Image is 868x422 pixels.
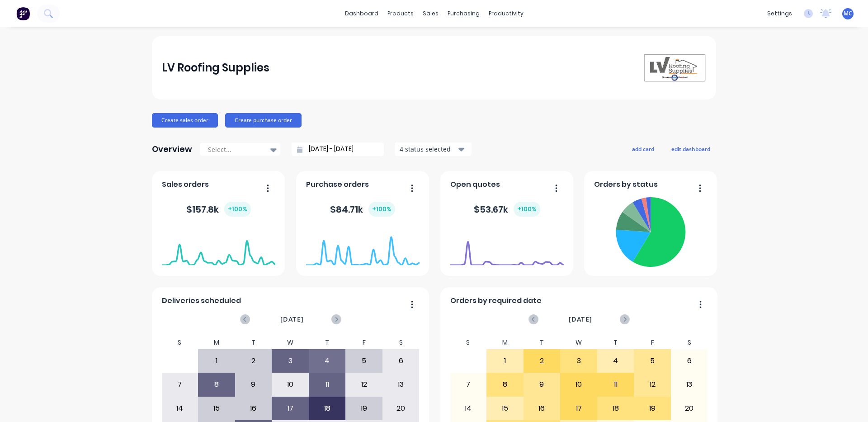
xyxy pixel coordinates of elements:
[272,350,308,372] div: 3
[634,397,670,420] div: 19
[844,9,852,18] span: MC
[671,373,708,396] div: 13
[152,140,192,158] div: Overview
[16,7,30,20] img: Factory
[345,336,382,349] div: F
[236,350,272,372] div: 2
[598,373,634,396] div: 11
[400,144,457,154] div: 4 status selected
[560,336,597,349] div: W
[487,397,523,420] div: 15
[309,350,345,372] div: 4
[524,373,560,396] div: 9
[225,113,302,128] button: Create purchase order
[561,350,597,372] div: 3
[224,202,251,217] div: + 100 %
[236,397,272,420] div: 16
[383,7,418,20] div: products
[643,53,706,82] img: LV Roofing Supplies
[152,113,218,128] button: Create sales order
[634,350,670,372] div: 5
[524,350,560,372] div: 2
[346,350,382,372] div: 5
[569,314,592,324] span: [DATE]
[383,373,419,396] div: 13
[198,397,235,420] div: 15
[162,397,198,420] div: 14
[161,336,198,349] div: S
[514,202,540,217] div: + 100 %
[368,202,395,217] div: + 100 %
[198,336,235,349] div: M
[524,397,560,420] div: 16
[330,202,395,217] div: $ 84.71k
[671,336,708,349] div: S
[597,336,634,349] div: T
[383,397,419,420] div: 20
[486,336,524,349] div: M
[487,350,523,372] div: 1
[561,373,597,396] div: 10
[450,179,500,190] span: Open quotes
[198,373,235,396] div: 8
[162,373,198,396] div: 7
[272,373,308,396] div: 10
[450,397,486,420] div: 14
[309,336,346,349] div: T
[634,373,670,396] div: 12
[626,143,660,155] button: add card
[484,7,528,20] div: productivity
[524,336,561,349] div: T
[383,350,419,372] div: 6
[487,373,523,396] div: 8
[309,397,345,420] div: 18
[671,350,708,372] div: 6
[450,295,542,306] span: Orders by required date
[162,179,209,190] span: Sales orders
[236,373,272,396] div: 9
[634,336,671,349] div: F
[443,7,484,20] div: purchasing
[272,397,308,420] div: 17
[162,59,269,77] div: LV Roofing Supplies
[186,202,251,217] div: $ 157.8k
[280,314,304,324] span: [DATE]
[418,7,443,20] div: sales
[382,336,420,349] div: S
[474,202,540,217] div: $ 53.67k
[450,336,487,349] div: S
[450,373,486,396] div: 7
[598,350,634,372] div: 4
[346,373,382,396] div: 12
[665,143,716,155] button: edit dashboard
[235,336,272,349] div: T
[306,179,369,190] span: Purchase orders
[272,336,309,349] div: W
[395,142,472,156] button: 4 status selected
[198,350,235,372] div: 1
[763,7,797,20] div: settings
[671,397,708,420] div: 20
[346,397,382,420] div: 19
[309,373,345,396] div: 11
[340,7,383,20] a: dashboard
[598,397,634,420] div: 18
[561,397,597,420] div: 17
[594,179,658,190] span: Orders by status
